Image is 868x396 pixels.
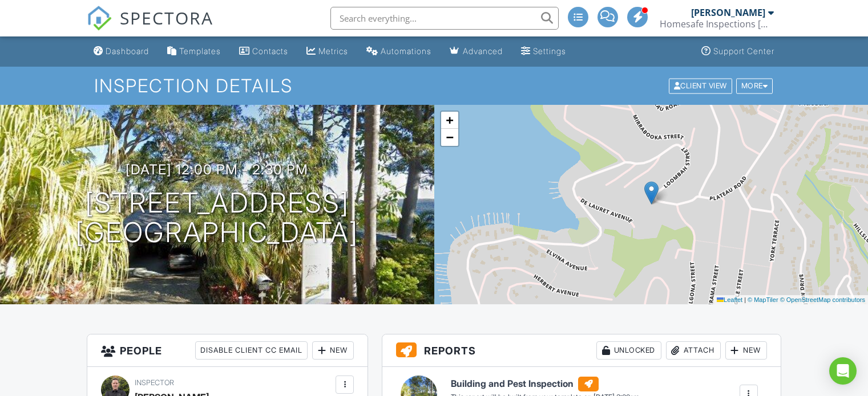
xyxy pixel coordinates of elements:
[381,46,431,56] div: Automations
[445,41,507,62] a: Advanced
[668,81,735,89] a: Client View
[312,341,354,360] div: New
[195,341,308,360] div: Disable Client CC Email
[516,41,571,62] a: Settings
[120,6,213,30] span: SPECTORA
[330,7,559,30] input: Search everything...
[382,334,781,367] h3: Reports
[362,41,436,62] a: Automations (Advanced)
[660,18,774,30] div: Homesafe Inspections Northern Beaches
[441,129,458,146] a: Zoom out
[748,296,778,303] a: © MapTiler
[126,162,308,177] h3: [DATE] 12:00 pm - 2:30 pm
[697,41,779,62] a: Support Center
[87,15,213,39] a: SPECTORA
[252,46,288,56] div: Contacts
[89,41,154,62] a: Dashboard
[713,46,774,56] div: Support Center
[235,41,293,62] a: Contacts
[451,377,639,391] h6: Building and Pest Inspection
[669,78,732,93] div: Client View
[75,188,358,248] h1: [STREET_ADDRESS] [GEOGRAPHIC_DATA]
[725,341,767,360] div: New
[533,46,566,56] div: Settings
[318,46,348,56] div: Metrics
[94,76,774,96] h1: Inspection Details
[717,296,742,303] a: Leaflet
[666,341,721,360] div: Attach
[87,6,112,31] img: The Best Home Inspection Software - Spectora
[446,113,453,127] span: +
[106,46,149,56] div: Dashboard
[644,181,659,205] img: Marker
[302,41,353,62] a: Metrics
[163,41,225,62] a: Templates
[691,7,765,18] div: [PERSON_NAME]
[87,334,368,367] h3: People
[135,378,174,387] span: Inspector
[179,46,221,56] div: Templates
[441,112,458,129] a: Zoom in
[446,130,453,144] span: −
[463,46,503,56] div: Advanced
[736,78,773,93] div: More
[829,357,857,385] div: Open Intercom Messenger
[596,341,661,360] div: Unlocked
[744,296,746,303] span: |
[780,296,865,303] a: © OpenStreetMap contributors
